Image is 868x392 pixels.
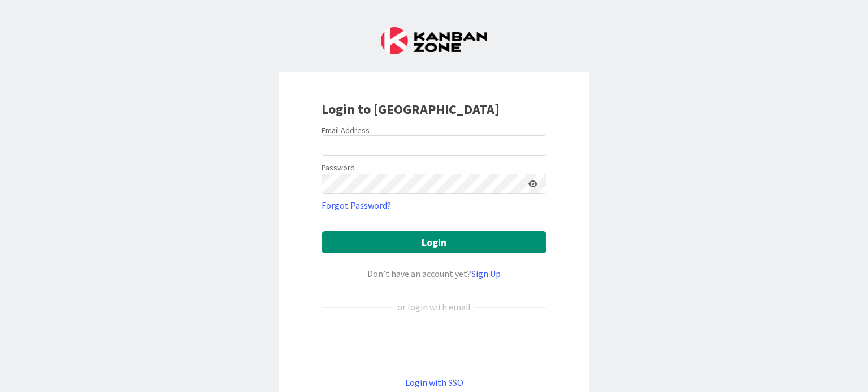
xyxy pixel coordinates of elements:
[322,199,391,212] a: Forgot Password?
[322,267,546,280] div: Don’t have an account yet?
[316,332,552,357] iframe: Sign in with Google Button
[471,268,501,279] a: Sign Up
[322,100,500,118] b: Login to [GEOGRAPHIC_DATA]
[394,300,474,314] div: or login with email
[381,27,487,54] img: Kanban Zone
[322,162,355,174] label: Password
[405,377,463,388] a: Login with SSO
[322,125,370,135] label: Email Address
[322,231,546,253] button: Login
